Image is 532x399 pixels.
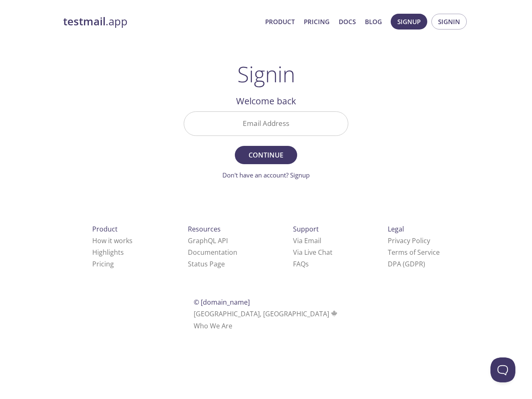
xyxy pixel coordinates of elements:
a: Status Page [188,259,225,268]
a: Docs [339,16,356,27]
span: Support [293,224,319,234]
a: GraphQL API [188,236,228,245]
a: Terms of Service [388,248,440,257]
a: Who We Are [194,321,232,330]
span: s [305,259,309,268]
a: Privacy Policy [388,236,430,245]
a: Documentation [188,248,237,257]
a: Via Email [293,236,321,245]
iframe: Help Scout Beacon - Open [490,357,515,382]
span: Signup [397,16,421,27]
a: Blog [365,16,382,27]
span: Legal [388,224,404,234]
h2: Welcome back [184,94,348,108]
a: testmail.app [63,15,259,29]
a: Don't have an account? Signup [222,171,310,179]
a: Product [265,16,295,27]
span: Product [92,224,118,234]
a: FAQ [293,259,309,268]
strong: testmail [63,14,106,29]
a: Pricing [92,259,114,268]
span: Continue [244,149,288,161]
a: Pricing [304,16,330,27]
a: How it works [92,236,133,245]
span: © [DOMAIN_NAME] [194,298,250,307]
a: Highlights [92,248,124,257]
button: Signin [431,14,467,30]
button: Signup [391,14,427,30]
a: Via Live Chat [293,248,332,257]
span: Resources [188,224,221,234]
a: DPA (GDPR) [388,259,425,268]
span: Signin [438,16,460,27]
h1: Signin [237,62,295,86]
span: [GEOGRAPHIC_DATA], [GEOGRAPHIC_DATA] [194,309,339,318]
button: Continue [235,146,297,164]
